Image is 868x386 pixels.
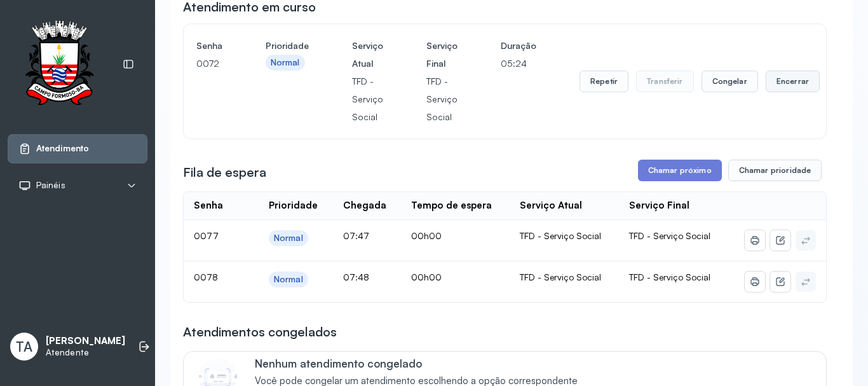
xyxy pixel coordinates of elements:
[274,274,303,285] div: Normal
[266,37,309,55] h4: Prioridade
[352,37,383,72] h4: Serviço Atual
[520,272,609,283] div: TFD - Serviço Social
[194,272,218,282] span: 0078
[343,230,369,241] span: 07:47
[46,335,125,347] p: [PERSON_NAME]
[196,37,222,55] h4: Senha
[426,72,458,126] p: TFD - Serviço Social
[501,55,536,72] p: 05:24
[46,347,125,358] p: Atendente
[426,37,458,72] h4: Serviço Final
[196,55,222,72] p: 0072
[411,272,442,282] span: 00h00
[255,357,591,370] p: Nenhum atendimento congelado
[274,233,303,244] div: Normal
[629,272,710,282] span: TFD - Serviço Social
[636,71,694,92] button: Transferir
[629,200,689,212] div: Serviço Final
[352,72,383,126] p: TFD - Serviço Social
[520,200,582,212] div: Serviço Atual
[702,71,758,92] button: Congelar
[638,160,722,181] button: Chamar próximo
[194,200,223,212] div: Senha
[501,37,536,55] h4: Duração
[411,230,442,241] span: 00h00
[343,200,386,212] div: Chegada
[520,230,609,242] div: TFD - Serviço Social
[269,200,318,212] div: Prioridade
[629,230,710,241] span: TFD - Serviço Social
[411,200,492,212] div: Tempo de espera
[18,142,137,155] a: Atendimento
[183,323,337,341] h3: Atendimentos congelados
[271,57,300,68] div: Normal
[36,180,65,191] span: Painéis
[766,71,820,92] button: Encerrar
[183,163,266,181] h3: Fila de espera
[728,160,822,181] button: Chamar prioridade
[343,272,369,282] span: 07:48
[36,143,89,154] span: Atendimento
[13,20,105,109] img: Logotipo do estabelecimento
[194,230,219,241] span: 0077
[580,71,628,92] button: Repetir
